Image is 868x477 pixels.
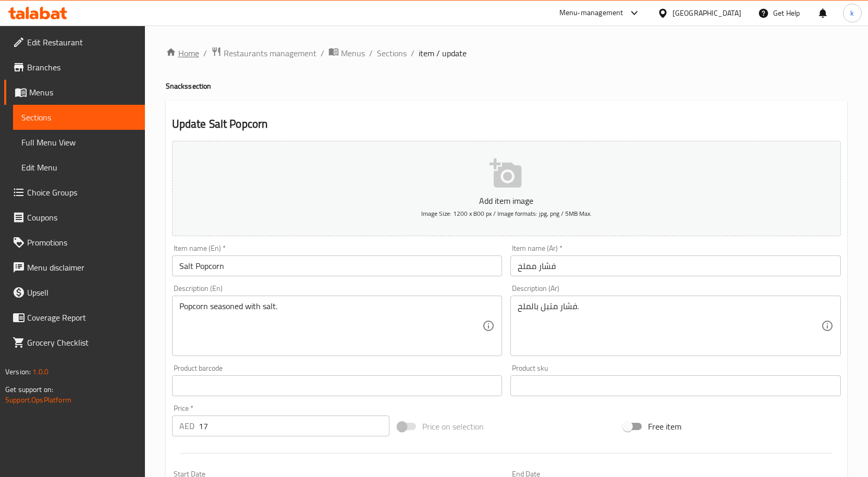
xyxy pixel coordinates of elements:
[27,236,137,249] span: Promotions
[27,211,137,224] span: Coupons
[166,46,847,60] nav: breadcrumb
[211,46,316,60] a: Restaurants management
[341,47,365,59] span: Menus
[4,205,145,230] a: Coupons
[4,305,145,330] a: Coverage Report
[5,365,31,378] span: Version:
[4,330,145,355] a: Grocery Checklist
[518,301,821,351] textarea: فشار متبل بالملح.
[13,155,145,180] a: Edit Menu
[4,255,145,280] a: Menu disclaimer
[4,55,145,80] a: Branches
[328,46,365,60] a: Menus
[27,61,137,74] span: Branches
[422,420,484,433] span: Price on selection
[188,194,825,207] p: Add item image
[21,136,137,149] span: Full Menu View
[4,30,145,55] a: Edit Restaurant
[32,365,48,378] span: 1.0.0
[172,375,503,396] input: Please enter product barcode
[4,230,145,255] a: Promotions
[166,47,199,59] a: Home
[673,7,741,19] div: [GEOGRAPHIC_DATA]
[172,141,841,236] button: Add item imageImage Size: 1200 x 800 px / Image formats: jpg, png / 5MB Max.
[421,207,592,219] span: Image Size: 1200 x 800 px / Image formats: jpg, png / 5MB Max.
[21,161,137,174] span: Edit Menu
[13,130,145,155] a: Full Menu View
[411,47,414,59] li: /
[27,311,137,324] span: Coverage Report
[29,86,137,99] span: Menus
[203,47,207,59] li: /
[419,47,467,59] span: item / update
[27,36,137,48] span: Edit Restaurant
[179,420,194,432] p: AED
[27,286,137,299] span: Upsell
[199,415,389,436] input: Please enter price
[648,420,681,433] span: Free item
[179,301,483,351] textarea: Popcorn seasoned with salt.
[27,261,137,274] span: Menu disclaimer
[510,375,841,396] input: Please enter product sku
[377,47,407,59] a: Sections
[172,116,841,132] h2: Update Salt Popcorn
[5,393,71,407] a: Support.OpsPlatform
[13,105,145,130] a: Sections
[559,7,624,19] div: Menu-management
[27,186,137,199] span: Choice Groups
[4,180,145,205] a: Choice Groups
[5,383,53,396] span: Get support on:
[27,336,137,349] span: Grocery Checklist
[4,280,145,305] a: Upsell
[321,47,324,59] li: /
[510,255,841,276] input: Enter name Ar
[166,81,847,91] h4: Snacks section
[4,80,145,105] a: Menus
[369,47,373,59] li: /
[21,111,137,124] span: Sections
[224,47,316,59] span: Restaurants management
[172,255,503,276] input: Enter name En
[850,7,854,19] span: k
